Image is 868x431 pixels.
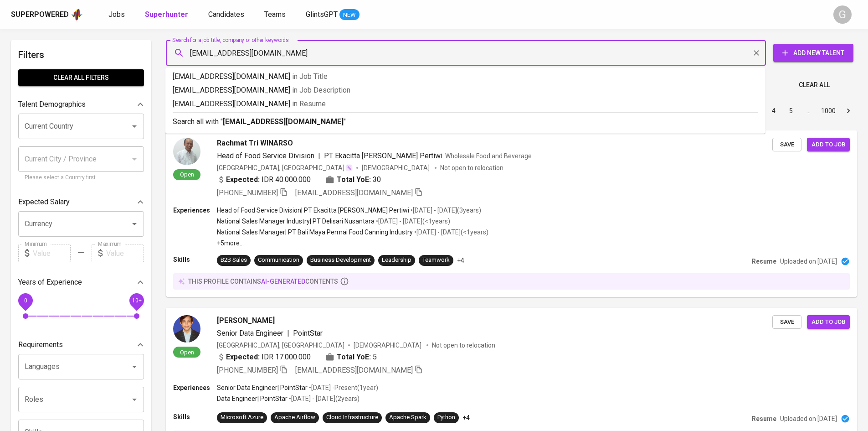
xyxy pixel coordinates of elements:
span: Clear All [799,79,830,91]
span: Candidates [208,10,244,19]
b: Superhunter [145,10,188,19]
a: GlintsGPT NEW [306,9,360,21]
div: Microsoft Azure [221,413,263,422]
p: • [DATE] - [DATE] ( 2 years ) [288,394,360,403]
div: IDR 40.000.000 [217,174,311,185]
p: National Sales Manager Industry | PT Delisari Nusantara [217,217,375,226]
div: Communication [258,256,299,265]
p: [EMAIL_ADDRESS][DOMAIN_NAME] [173,99,758,109]
span: 10+ [132,297,141,304]
nav: pagination navigation [696,104,857,118]
p: Experiences [173,383,217,392]
p: Resume [752,257,776,266]
p: Head of Food Service Division | PT Ekacitta [PERSON_NAME] Pertiwi [217,206,409,215]
span: Jobs [108,10,125,19]
span: Clear All filters [26,72,137,83]
div: Business Development [310,256,371,265]
p: Experiences [173,206,217,215]
a: Superhunter [145,9,190,21]
span: Rachmat Tri WINARSO [217,138,293,149]
div: Python [437,413,455,422]
button: Open [128,360,141,373]
b: [EMAIL_ADDRESS][DOMAIN_NAME] [223,117,344,126]
button: Clear All filters [18,69,144,86]
p: • [DATE] - [DATE] ( <1 years ) [413,228,488,237]
span: 30 [373,174,381,185]
p: Requirements [18,339,63,350]
div: Requirements [18,336,144,354]
span: PT Ekacitta [PERSON_NAME] Pertiwi [324,151,442,160]
div: B2B Sales [221,256,247,265]
div: Years of Experience [18,273,144,291]
span: [PERSON_NAME] [217,315,275,326]
p: [EMAIL_ADDRESS][DOMAIN_NAME] [173,85,758,96]
b: Total YoE: [337,174,371,185]
p: Resume [752,414,776,423]
b: Expected: [226,174,260,185]
span: Open [176,171,198,178]
p: +4 [462,413,470,422]
span: Wholesale Food and Beverage [445,152,532,160]
button: Open [128,393,141,406]
p: Not open to relocation [440,163,503,172]
p: • [DATE] - Present ( 1 year ) [308,383,378,392]
a: OpenRachmat Tri WINARSOHead of Food Service Division|PT Ekacitta [PERSON_NAME] PertiwiWholesale F... [166,130,857,297]
button: Add to job [807,315,850,329]
div: Cloud Infrastructure [326,413,378,422]
button: Clear [750,47,763,59]
button: Go to page 5 [784,104,798,118]
span: [DEMOGRAPHIC_DATA] [354,341,423,350]
button: Go to page 1000 [818,104,838,118]
button: Save [772,138,801,152]
b: Expected: [226,352,260,363]
div: … [801,106,816,115]
div: Superpowered [11,10,69,20]
span: NEW [339,10,360,20]
span: | [318,151,320,161]
p: Expected Salary [18,197,70,208]
div: [GEOGRAPHIC_DATA], [GEOGRAPHIC_DATA] [217,341,344,350]
span: GlintsGPT [306,10,338,19]
span: Teams [264,10,286,19]
p: Talent Demographics [18,99,86,110]
div: [GEOGRAPHIC_DATA], [GEOGRAPHIC_DATA] [217,163,353,172]
span: Add New Talent [781,47,846,59]
span: [EMAIL_ADDRESS][DOMAIN_NAME] [295,366,413,374]
h6: Filters [18,47,144,62]
p: Uploaded on [DATE] [780,257,837,266]
p: Skills [173,255,217,264]
button: Save [772,315,801,329]
a: Candidates [208,9,246,21]
a: Teams [264,9,288,21]
p: Uploaded on [DATE] [780,414,837,423]
a: Superpoweredapp logo [11,8,83,21]
p: this profile contains contents [188,277,338,286]
span: Open [176,348,198,356]
span: Add to job [812,140,845,150]
span: [DEMOGRAPHIC_DATA] [362,163,431,172]
p: Senior Data Engineer | PointStar [217,383,308,392]
p: +4 [457,256,464,265]
input: Value [106,244,144,262]
button: Open [128,120,141,133]
div: Talent Demographics [18,95,144,114]
span: in Job Title [292,72,328,81]
p: Years of Experience [18,277,82,288]
button: Clear All [795,77,833,93]
span: [PHONE_NUMBER] [217,188,278,197]
span: [PHONE_NUMBER] [217,366,278,374]
button: Open [128,218,141,230]
span: in Job Description [292,86,350,94]
span: | [287,328,289,339]
span: 0 [24,297,27,304]
img: bb1be98ccf9b16f0f542b7f816e36444.png [173,315,200,343]
p: Not open to relocation [432,341,495,350]
span: Senior Data Engineer [217,329,283,338]
div: Expected Salary [18,193,144,211]
p: [EMAIL_ADDRESS][DOMAIN_NAME] [173,71,758,82]
button: Add to job [807,138,850,152]
input: Value [33,244,71,262]
p: National Sales Manager | PT Bali Maya Permai Food Canning Industry [217,228,413,237]
div: Apache Airflow [274,413,315,422]
button: Go to page 4 [766,104,781,118]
